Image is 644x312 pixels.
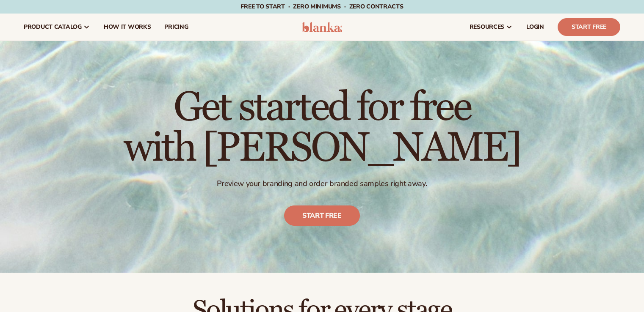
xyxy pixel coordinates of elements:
[526,24,544,30] span: LOGIN
[97,14,158,41] a: How It Works
[17,14,97,41] a: product catalog
[158,14,195,41] a: pricing
[284,206,360,226] a: Start free
[124,179,520,189] p: Preview your branding and order branded samples right away.
[302,22,342,32] img: logo
[470,24,504,30] span: resources
[124,88,520,169] h1: Get started for free with [PERSON_NAME]
[104,24,151,30] span: How It Works
[520,14,551,41] a: LOGIN
[24,24,82,30] span: product catalog
[463,14,520,41] a: resources
[558,18,620,36] a: Start Free
[240,3,403,11] span: Free to start · ZERO minimums · ZERO contracts
[164,24,188,30] span: pricing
